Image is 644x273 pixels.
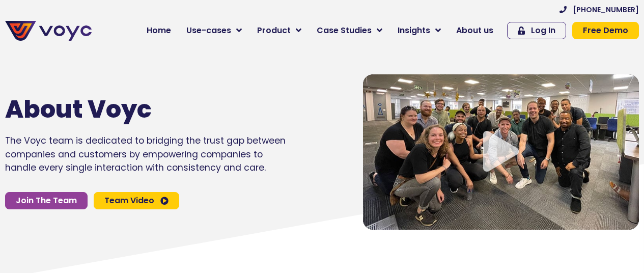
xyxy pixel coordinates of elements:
span: Case Studies [317,24,372,37]
p: The Voyc team is dedicated to bridging the trust gap between companies and customers by empowerin... [5,134,287,174]
h1: About Voyc [5,95,256,124]
a: Log In [507,22,566,39]
a: [PHONE_NUMBER] [559,6,639,13]
a: Product [249,20,309,41]
a: Use-cases [179,20,249,41]
img: voyc-full-logo [5,21,92,41]
a: Team Video [94,192,179,209]
div: Video play button [481,131,521,173]
span: About us [456,24,493,37]
a: About us [449,20,501,41]
span: [PHONE_NUMBER] [573,6,639,13]
span: Join The Team [16,197,77,205]
span: Product [257,24,291,37]
span: Insights [398,24,430,37]
span: Use-cases [186,24,231,37]
a: Case Studies [309,20,390,41]
span: Log In [531,26,555,35]
span: Home [147,24,171,37]
a: Home [139,20,179,41]
span: Free Demo [583,26,628,35]
a: Join The Team [5,192,88,209]
span: Team Video [104,197,154,205]
a: Free Demo [572,22,639,39]
a: Insights [390,20,449,41]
